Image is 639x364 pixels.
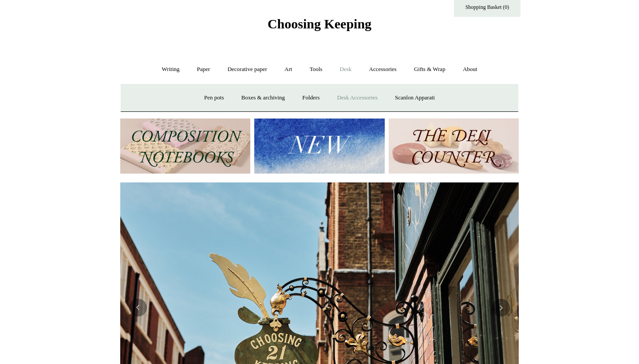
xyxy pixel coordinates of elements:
[196,86,232,110] a: Pen pots
[387,86,443,110] a: Scanlon Apparati
[120,119,250,174] img: 202302 Composition ledgers.jpg__PID:69722ee6-fa44-49dd-a067-31375e5d54ec
[302,58,331,81] a: Tools
[294,86,327,110] a: Folders
[492,299,510,317] button: Next
[276,58,300,81] a: Art
[220,58,275,81] a: Decorative paper
[455,58,485,81] a: About
[406,58,454,81] a: Gifts & Wrap
[154,58,188,81] a: Writing
[189,58,218,81] a: Paper
[332,58,360,81] a: Desk
[268,24,371,30] a: Choosing Keeping
[268,16,371,31] span: Choosing Keeping
[389,119,519,174] img: The Deli Counter
[361,58,405,81] a: Accessories
[329,86,385,110] a: Desk Accessories
[233,86,293,110] a: Boxes & archiving
[254,119,384,174] img: New.jpg__PID:f73bdf93-380a-4a35-bcfe-7823039498e1
[129,299,147,317] button: Previous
